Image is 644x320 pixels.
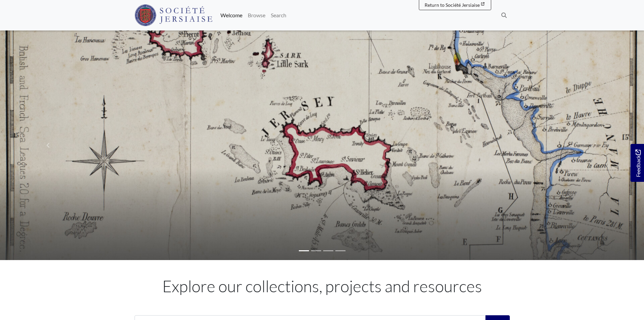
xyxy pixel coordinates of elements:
a: Welcome [218,8,245,22]
span: Return to Société Jersiaise [425,2,480,8]
img: Société Jersiaise [135,4,213,26]
a: Browse [245,8,268,22]
a: Move to next slideshow image [547,30,644,260]
h1: Explore our collections, projects and resources [135,276,510,296]
a: Search [268,8,289,22]
a: Société Jersiaise logo [135,3,213,28]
